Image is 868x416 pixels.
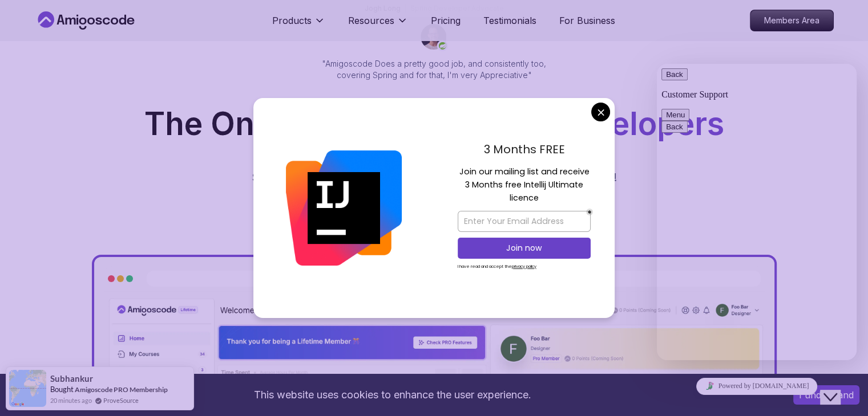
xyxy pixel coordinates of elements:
[553,105,724,142] span: Developers
[50,385,74,394] span: Bought
[103,395,139,405] a: ProveSource
[750,10,834,31] a: Members Area
[44,108,825,140] h1: The One-Stop Platform for
[9,370,46,407] img: provesource social proof notification image
[483,14,536,27] a: Testimonials
[50,395,92,405] span: 20 minutes ago
[348,14,394,27] p: Resources
[820,370,857,405] iframe: chat widget
[75,385,168,394] a: Amigoscode PRO Membership
[272,14,312,27] p: Products
[657,373,857,399] iframe: chat widget
[431,14,461,27] a: Pricing
[306,58,562,81] p: "Amigoscode Does a pretty good job, and consistently too, covering Spring and for that, I'm very ...
[559,14,615,27] a: For Business
[9,382,776,407] div: This website uses cookies to enhance the user experience.
[243,153,626,185] p: Get unlimited access to coding , , and . Start your journey or level up your career with Amigosco...
[348,14,408,36] button: Resources
[657,64,857,360] iframe: chat widget
[750,10,833,31] p: Members Area
[50,374,93,384] span: Subhankur
[272,14,325,36] button: Products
